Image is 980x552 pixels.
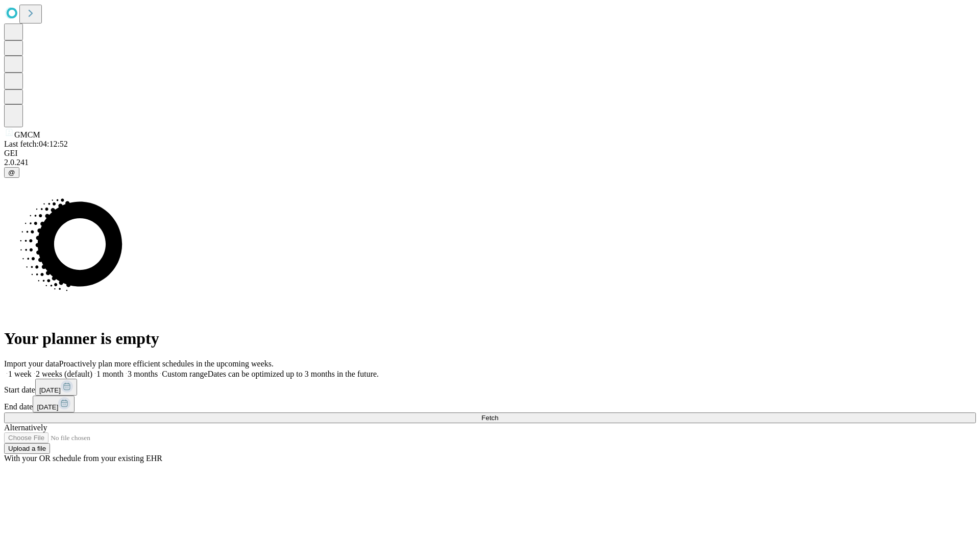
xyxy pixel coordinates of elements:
[4,158,976,167] div: 2.0.241
[96,370,124,378] span: 1 month
[162,370,207,378] span: Custom range
[8,370,32,378] span: 1 week
[4,359,59,368] span: Import your data
[4,396,976,412] div: End date
[35,379,77,396] button: [DATE]
[4,379,976,396] div: Start date
[4,140,68,148] span: Last fetch: 04:12:52
[8,169,15,176] span: @
[59,359,274,368] span: Proactively plan more efficient schedules in the upcoming weeks.
[4,329,976,348] h1: Your planner is empty
[14,130,40,139] span: GMCM
[39,386,61,394] span: [DATE]
[4,149,976,158] div: GEI
[36,370,92,378] span: 2 weeks (default)
[33,396,75,412] button: [DATE]
[37,403,58,411] span: [DATE]
[208,370,379,378] span: Dates can be optimized up to 3 months in the future.
[128,370,158,378] span: 3 months
[4,454,162,463] span: With your OR schedule from your existing EHR
[4,423,47,432] span: Alternatively
[4,443,50,454] button: Upload a file
[4,412,976,423] button: Fetch
[4,167,19,178] button: @
[481,414,498,422] span: Fetch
